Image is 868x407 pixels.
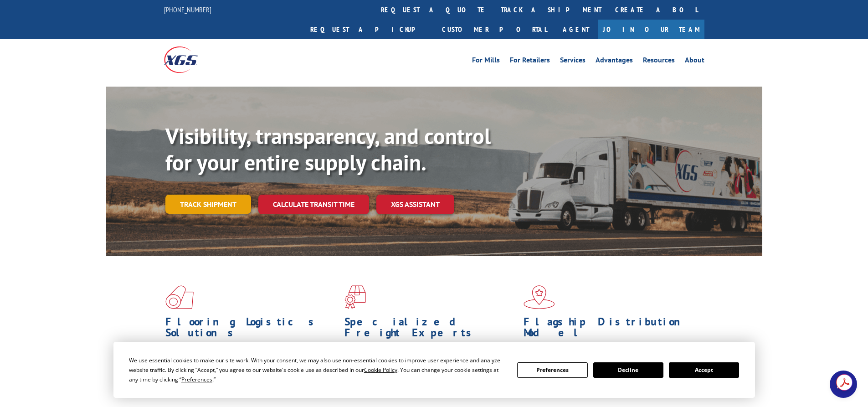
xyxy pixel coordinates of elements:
div: We use essential cookies to make our site work. With your consent, we may also use non-essential ... [129,355,506,384]
img: xgs-icon-flagship-distribution-model-red [524,285,555,309]
div: Cookie Consent Prompt [113,342,755,398]
a: Services [560,57,586,67]
h1: Flagship Distribution Model [524,316,696,343]
h1: Flooring Logistics Solutions [165,316,338,343]
a: XGS ASSISTANT [376,195,454,214]
a: For Mills [472,57,500,67]
b: Visibility, transparency, and control for your entire supply chain. [165,122,491,176]
a: Request a pickup [303,20,435,39]
a: Advantages [596,57,633,67]
a: Customer Portal [435,20,554,39]
img: xgs-icon-total-supply-chain-intelligence-red [165,285,194,309]
a: Resources [643,57,675,67]
h1: Specialized Freight Experts [344,316,517,343]
a: For Retailers [510,57,550,67]
button: Accept [669,362,739,378]
button: Decline [593,362,663,378]
a: About [685,57,704,67]
a: Agent [554,20,598,39]
span: Cookie Policy [364,366,397,374]
a: [PHONE_NUMBER] [164,5,211,14]
div: Open chat [830,371,857,398]
span: Preferences [181,376,212,383]
a: Join Our Team [598,20,704,39]
img: xgs-icon-focused-on-flooring-red [344,285,366,309]
button: Preferences [517,362,587,378]
a: Track shipment [165,195,251,214]
a: Calculate transit time [258,195,369,214]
